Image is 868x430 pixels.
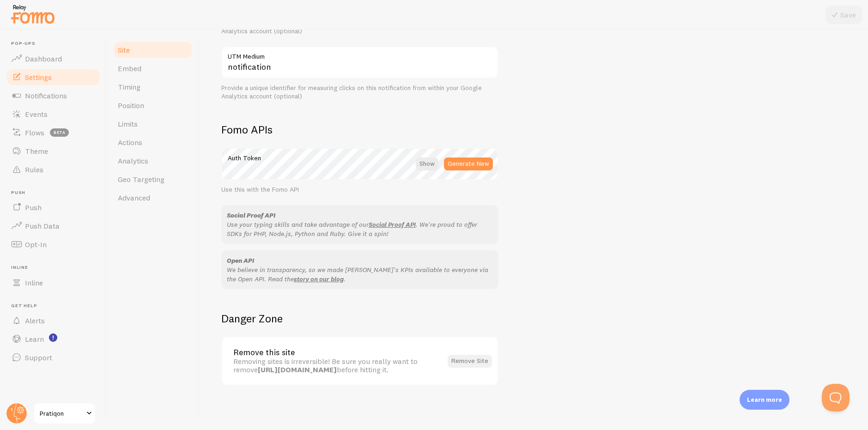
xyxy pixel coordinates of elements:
[227,265,493,284] p: We believe in transparency, so we made [PERSON_NAME]'s KPIs available to everyone via the Open AP...
[25,109,48,119] span: Events
[40,408,84,419] span: Pratiqon
[822,384,850,412] iframe: Help Scout Beacon - Open
[6,68,101,86] a: Settings
[25,203,42,212] span: Push
[11,303,101,309] span: Get Help
[294,275,344,283] a: story on our blog
[227,256,493,265] div: Open API
[112,151,193,170] a: Analytics
[11,265,101,271] span: Inline
[25,91,67,100] span: Notifications
[112,115,193,133] a: Limits
[6,217,101,235] a: Push Data
[6,198,101,217] a: Push
[118,64,141,73] span: Embed
[6,86,101,105] a: Notifications
[112,59,193,78] a: Embed
[25,334,44,344] span: Learn
[258,365,337,374] strong: [URL][DOMAIN_NAME]
[25,54,62,63] span: Dashboard
[112,96,193,115] a: Position
[118,101,144,110] span: Position
[6,235,101,254] a: Opt-In
[25,146,48,156] span: Theme
[25,316,45,325] span: Alerts
[10,2,56,26] img: fomo-relay-logo-orange.svg
[112,78,193,96] a: Timing
[444,157,493,170] button: Generate New
[25,278,43,287] span: Inline
[112,133,193,151] a: Actions
[6,330,101,348] a: Learn
[6,160,101,179] a: Rules
[221,122,498,137] h2: Fomo APIs
[33,402,96,424] a: Pratiqon
[118,156,148,165] span: Analytics
[118,138,142,147] span: Actions
[221,186,498,194] div: Use this with the Fomo API
[6,123,101,142] a: Flows beta
[25,73,52,82] span: Settings
[11,190,101,196] span: Push
[6,348,101,367] a: Support
[6,142,101,160] a: Theme
[25,221,60,230] span: Push Data
[221,46,498,62] label: UTM Medium
[118,119,138,128] span: Limits
[448,355,492,368] button: Remove Site
[50,128,69,137] span: beta
[11,41,101,47] span: Pop-ups
[25,353,52,362] span: Support
[49,333,57,342] svg: <p>Watch New Feature Tutorials!</p>
[221,311,498,326] h2: Danger Zone
[221,84,498,100] div: Provide a unique identifier for measuring clicks on this notification from within your Google Ana...
[118,175,164,184] span: Geo Targeting
[233,357,442,374] div: Removing sites is irreversible! Be sure you really want to remove before hitting it.
[227,211,493,220] div: Social Proof API
[6,273,101,292] a: Inline
[25,165,43,174] span: Rules
[227,220,493,238] p: Use your typing skills and take advantage of our . We're proud to offer SDKs for PHP, Node.js, Py...
[118,45,130,55] span: Site
[112,41,193,59] a: Site
[6,311,101,330] a: Alerts
[118,193,150,202] span: Advanced
[221,148,498,164] label: Auth Token
[369,220,416,229] a: Social Proof API
[740,390,789,410] div: Learn more
[118,82,140,91] span: Timing
[25,240,47,249] span: Opt-In
[6,49,101,68] a: Dashboard
[747,395,782,404] p: Learn more
[233,348,442,357] div: Remove this site
[25,128,44,137] span: Flows
[112,188,193,207] a: Advanced
[112,170,193,188] a: Geo Targeting
[6,105,101,123] a: Events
